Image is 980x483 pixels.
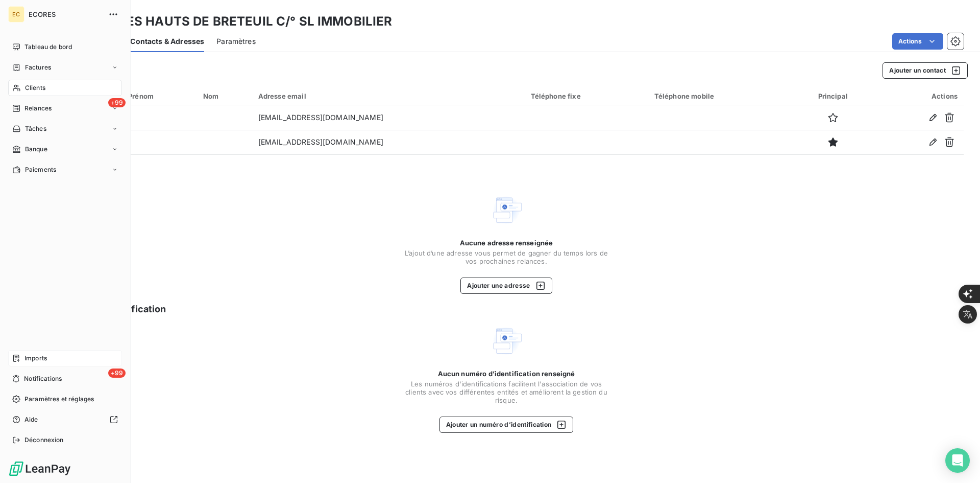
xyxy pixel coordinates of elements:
span: Paramètres [216,36,256,47]
span: Relances [24,104,52,113]
img: Empty state [490,325,523,357]
div: Téléphone mobile [654,92,785,100]
img: Empty state [490,194,523,226]
td: [EMAIL_ADDRESS][DOMAIN_NAME] [252,105,525,130]
div: Prénom [128,92,191,100]
a: Clients [8,80,122,96]
span: Contacts & Adresses [130,36,204,47]
div: Adresse email [258,92,519,100]
div: Principal [797,92,868,100]
a: Tâches [8,121,122,137]
span: +99 [108,369,126,378]
div: Open Intercom Messenger [945,448,970,473]
span: Tâches [25,124,46,133]
span: Les numéros d'identifications facilitent l'association de vos clients avec vos différentes entité... [404,380,608,404]
span: L’ajout d’une adresse vous permet de gagner du temps lors de vos prochaines relances. [404,249,608,265]
img: Logo LeanPay [8,461,71,477]
span: Aide [24,415,38,424]
a: Aide [8,411,122,428]
span: Clients [25,83,45,93]
h3: SDC LES HAUTS DE BRETEUIL C/° SL IMMOBILIER [90,12,392,31]
button: Ajouter un numéro d’identification [439,417,574,433]
span: Tableau de bord [24,42,72,52]
button: Actions [892,33,943,50]
a: +99Relances [8,100,122,117]
button: Ajouter un contact [883,62,968,79]
button: Ajouter une adresse [460,278,552,294]
div: Actions [880,92,958,100]
td: [EMAIL_ADDRESS][DOMAIN_NAME] [252,130,525,154]
span: +99 [108,98,126,107]
a: Paiements [8,162,122,178]
a: Factures [8,59,122,76]
div: Nom [203,92,246,100]
span: Banque [25,145,47,154]
a: Imports [8,350,122,366]
span: Imports [24,354,47,363]
span: Aucune adresse renseignée [460,239,553,247]
span: Aucun numéro d’identification renseigné [438,370,575,378]
div: Téléphone fixe [531,92,642,100]
span: Paiements [25,165,56,174]
a: Banque [8,141,122,157]
span: Paramètres et réglages [24,395,94,404]
span: Déconnexion [24,435,64,445]
a: Paramètres et réglages [8,391,122,407]
span: ECORES [29,10,102,18]
div: EC [8,6,24,22]
span: Notifications [24,374,62,383]
span: Factures [25,63,51,72]
a: Tableau de bord [8,39,122,55]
